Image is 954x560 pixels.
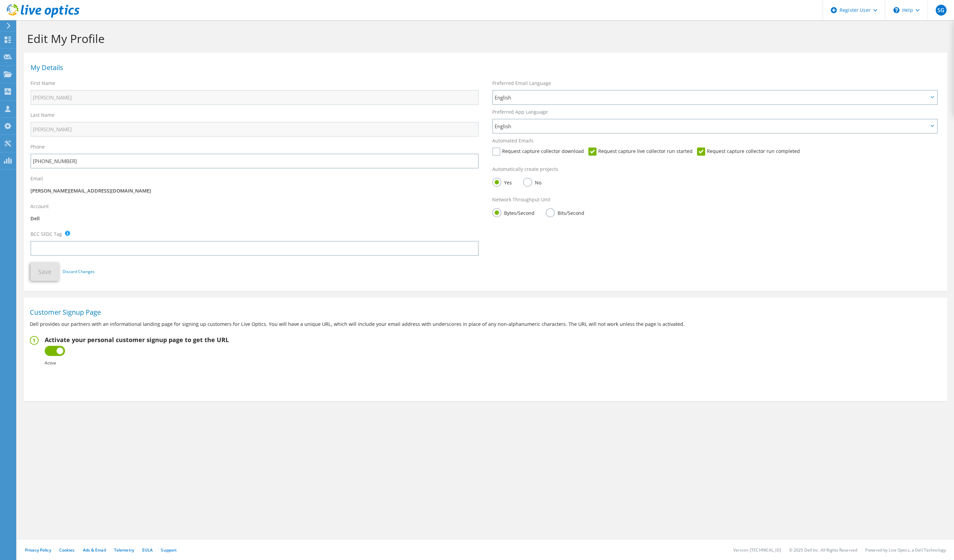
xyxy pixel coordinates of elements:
[523,178,541,186] label: No
[30,175,43,182] label: Email
[63,268,95,275] a: Discard Changes
[30,215,479,222] p: Dell
[495,93,928,102] span: English
[733,547,781,553] li: Version: [TECHNICAL_ID]
[30,80,55,87] label: First Name
[588,148,693,156] label: Request capture live collector run started
[492,137,534,144] label: Automated Emails
[30,263,59,281] button: Save
[161,547,177,553] a: Support
[936,5,947,16] span: SG
[789,547,857,553] li: © 2025 Dell Inc. All Rights Reserved
[865,547,946,553] li: Powered by Live Optics, a Dell Technology
[492,178,512,186] label: Yes
[30,64,937,71] h1: My Details
[83,547,106,553] a: Ads & Email
[492,148,584,156] label: Request capture collector download
[59,547,75,553] a: Cookies
[546,208,584,217] label: Bits/Second
[893,7,899,13] svg: \n
[30,187,479,195] p: [PERSON_NAME][EMAIL_ADDRESS][DOMAIN_NAME]
[30,231,62,238] label: BCC SFDC Tag
[495,122,928,130] span: English
[25,547,51,553] a: Privacy Policy
[30,309,938,316] h1: Customer Signup Page
[492,109,548,115] label: Preferred App Language
[30,203,49,210] label: Account
[30,112,55,118] label: Last Name
[697,148,800,156] label: Request capture collector run completed
[492,166,558,173] label: Automatically create projects
[492,196,550,203] label: Network Throughput Unit
[114,547,134,553] a: Telemetry
[492,80,551,87] label: Preferred Email Language
[30,320,941,328] p: Dell provides our partners with an informational landing page for signing up customers for Live O...
[142,547,153,553] a: EULA
[492,208,535,217] label: Bytes/Second
[30,143,45,150] label: Phone
[45,360,56,366] b: Active
[45,336,229,343] h2: Activate your personal customer signup page to get the URL
[27,31,940,46] h1: Edit My Profile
